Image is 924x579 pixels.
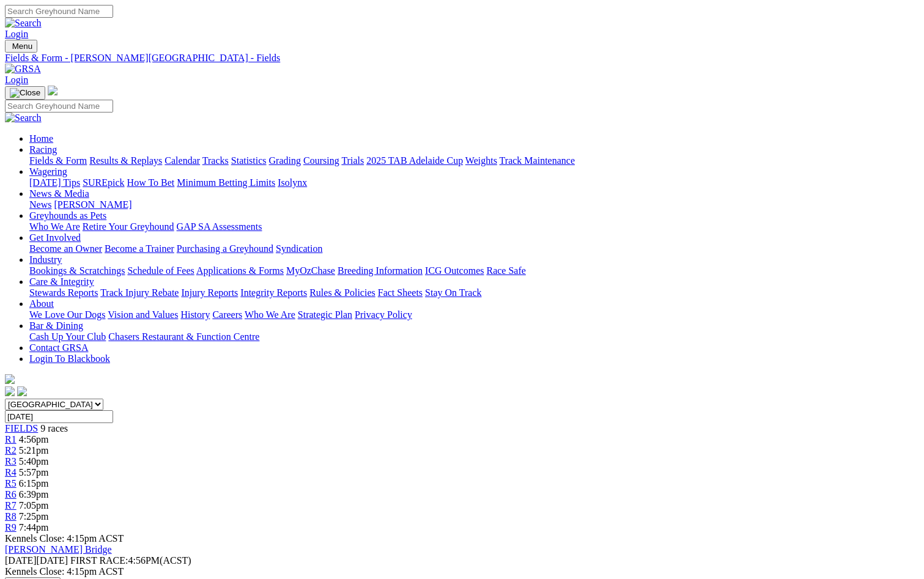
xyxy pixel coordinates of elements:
a: Become a Trainer [105,243,174,254]
a: Stewards Reports [29,287,98,298]
img: Search [5,18,42,29]
a: Privacy Policy [355,309,412,320]
a: [DATE] Tips [29,177,80,188]
a: R2 [5,445,17,455]
a: Contact GRSA [29,342,88,353]
a: History [180,309,210,320]
span: 5:40pm [19,456,49,467]
a: Weights [465,155,497,166]
a: 2025 TAB Adelaide Cup [366,155,463,166]
div: Racing [29,155,919,166]
a: Login [5,29,28,39]
span: [DATE] [5,555,68,566]
a: Industry [29,254,62,265]
a: Track Injury Rebate [100,287,179,298]
a: Calendar [164,155,200,166]
a: [PERSON_NAME] Bridge [5,544,112,555]
a: Care & Integrity [29,276,94,287]
a: ICG Outcomes [425,265,484,276]
img: logo-grsa-white.png [5,374,15,384]
a: R6 [5,489,17,500]
a: [PERSON_NAME] [54,199,131,210]
a: Schedule of Fees [127,265,194,276]
a: Minimum Betting Limits [177,177,275,188]
span: Kennels Close: 4:15pm ACST [5,533,124,544]
a: R3 [5,456,17,467]
span: 4:56PM(ACST) [70,555,191,566]
a: Bookings & Scratchings [29,265,125,276]
a: R4 [5,467,17,478]
span: 5:21pm [19,445,49,455]
span: [DATE] [5,555,37,566]
div: Get Involved [29,243,919,254]
img: twitter.svg [17,386,27,396]
a: Fields & Form - [PERSON_NAME][GEOGRAPHIC_DATA] - Fields [5,53,919,64]
a: Racing [29,144,57,155]
div: Care & Integrity [29,287,919,298]
a: GAP SA Assessments [177,221,262,232]
a: How To Bet [127,177,175,188]
a: Who We Are [245,309,295,320]
a: Results & Replays [89,155,162,166]
span: FIRST RACE: [70,555,128,566]
button: Toggle navigation [5,86,45,100]
a: SUREpick [83,177,124,188]
a: We Love Our Dogs [29,309,105,320]
div: Wagering [29,177,919,188]
a: MyOzChase [286,265,335,276]
a: News [29,199,51,210]
a: Race Safe [486,265,525,276]
a: Fields & Form [29,155,87,166]
a: Greyhounds as Pets [29,210,106,221]
span: Menu [12,42,32,51]
a: Cash Up Your Club [29,331,106,342]
span: FIELDS [5,423,38,433]
div: Greyhounds as Pets [29,221,919,232]
img: GRSA [5,64,41,75]
a: Get Involved [29,232,81,243]
a: Become an Owner [29,243,102,254]
span: 7:25pm [19,511,49,522]
span: 6:15pm [19,478,49,489]
input: Search [5,100,113,112]
img: facebook.svg [5,386,15,396]
a: Home [29,133,53,144]
input: Select date [5,410,113,423]
a: Strategic Plan [298,309,352,320]
span: 7:44pm [19,522,49,533]
a: Vision and Values [108,309,178,320]
a: Syndication [276,243,322,254]
a: R7 [5,500,17,511]
a: R1 [5,434,17,444]
span: 9 races [40,423,68,433]
div: Industry [29,265,919,276]
span: R9 [5,522,17,533]
img: logo-grsa-white.png [48,86,57,95]
a: Fact Sheets [378,287,423,298]
a: Retire Your Greyhound [83,221,174,232]
span: R8 [5,511,17,522]
span: 5:57pm [19,467,49,478]
a: News & Media [29,188,89,199]
span: 7:05pm [19,500,49,511]
a: Login [5,75,28,85]
span: 6:39pm [19,489,49,500]
a: Bar & Dining [29,320,83,331]
input: Search [5,5,113,18]
a: Applications & Forms [196,265,284,276]
a: Coursing [303,155,339,166]
a: R5 [5,478,17,489]
div: About [29,309,919,320]
a: Track Maintenance [500,155,575,166]
div: Bar & Dining [29,331,919,342]
a: Breeding Information [338,265,423,276]
div: News & Media [29,199,919,210]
